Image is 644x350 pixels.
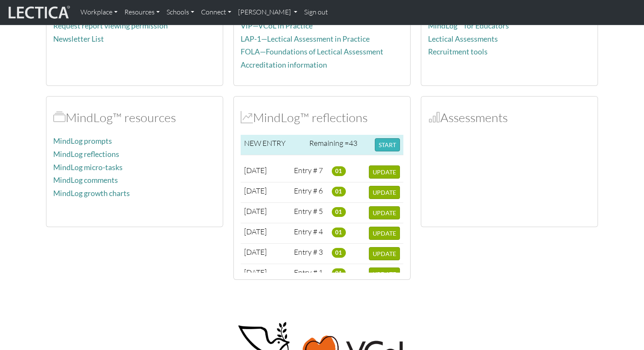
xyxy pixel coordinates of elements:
[241,135,306,155] td: NEW ENTRY
[244,165,267,175] span: [DATE]
[332,268,346,278] span: 01
[53,110,66,125] span: MindLog™ resources
[369,227,400,240] button: UPDATE
[428,110,591,125] h2: Assessments
[290,203,328,223] td: Entry # 5
[235,3,301,21] a: [PERSON_NAME]
[53,137,112,145] a: MindLog prompts
[290,162,328,182] td: Entry # 7
[428,21,509,30] a: MindLog™ for Educators
[244,247,267,256] span: [DATE]
[241,110,403,125] h2: MindLog™ reflections
[121,3,163,21] a: Resources
[241,110,253,125] span: MindLog
[53,21,168,30] a: Request report viewing permission
[428,110,440,125] span: Assessments
[301,3,331,21] a: Sign out
[428,47,488,56] a: Recruitment tools
[290,264,328,285] td: Entry # 1
[369,267,400,281] button: UPDATE
[53,34,104,43] a: Newsletter List
[53,176,118,185] a: MindLog comments
[306,135,371,155] td: Remaining =
[6,4,70,20] img: lecticalive
[290,182,328,203] td: Entry # 6
[290,223,328,244] td: Entry # 4
[53,150,119,159] a: MindLog reflections
[241,60,327,69] a: Accreditation information
[198,3,235,21] a: Connect
[290,244,328,264] td: Entry # 3
[349,138,357,148] span: 43
[373,189,396,196] span: UPDATE
[369,206,400,219] button: UPDATE
[244,186,267,195] span: [DATE]
[373,250,396,257] span: UPDATE
[53,163,123,172] a: MindLog micro-tasks
[373,230,396,237] span: UPDATE
[369,165,400,179] button: UPDATE
[332,228,346,237] span: 01
[369,247,400,260] button: UPDATE
[373,209,396,216] span: UPDATE
[244,267,267,277] span: [DATE]
[244,227,267,236] span: [DATE]
[53,110,216,125] h2: MindLog™ resources
[373,168,396,176] span: UPDATE
[241,21,313,30] a: ViP—VCoL in Practice
[375,138,400,151] button: START
[428,34,498,43] a: Lectical Assessments
[241,34,370,43] a: LAP-1—Lectical Assessment in Practice
[53,189,130,198] a: MindLog growth charts
[77,3,121,21] a: Workplace
[332,207,346,216] span: 01
[163,3,198,21] a: Schools
[369,186,400,199] button: UPDATE
[244,206,267,216] span: [DATE]
[332,187,346,196] span: 01
[373,270,396,278] span: UPDATE
[241,47,383,56] a: FOLA—Foundations of Lectical Assessment
[332,248,346,257] span: 01
[332,166,346,176] span: 01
